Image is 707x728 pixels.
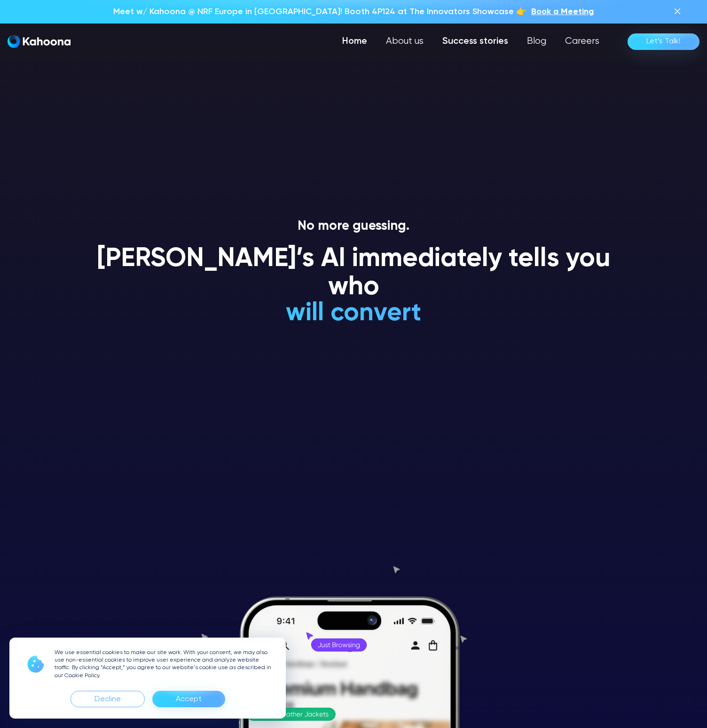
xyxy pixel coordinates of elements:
p: Meet w/ Kahoona @ NRF Europe in [GEOGRAPHIC_DATA]! Booth 4P124 at The Innovators Showcase 👉 [113,6,526,18]
a: Let’s Talk! [628,33,699,50]
a: Success stories [433,32,518,51]
img: Kahoona logo white [8,35,71,48]
a: About us [377,32,433,51]
h1: will convert [215,299,492,327]
a: Home [333,32,377,51]
div: Let’s Talk! [646,34,681,49]
p: No more guessing. [86,218,621,235]
p: We use essential cookies to make our site work. With your consent, we may also use non-essential ... [55,649,275,679]
h1: [PERSON_NAME]’s AI immediately tells you who [86,245,621,301]
a: Careers [556,32,609,51]
a: Book a Meeting [531,6,594,18]
div: Decline [94,692,121,707]
a: home [8,35,71,49]
a: Blog [518,32,556,51]
g: Just Browsing [318,642,360,648]
div: Decline [71,691,145,707]
div: Accept [152,691,225,707]
span: Book a Meeting [531,8,594,16]
div: Accept [176,692,202,707]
